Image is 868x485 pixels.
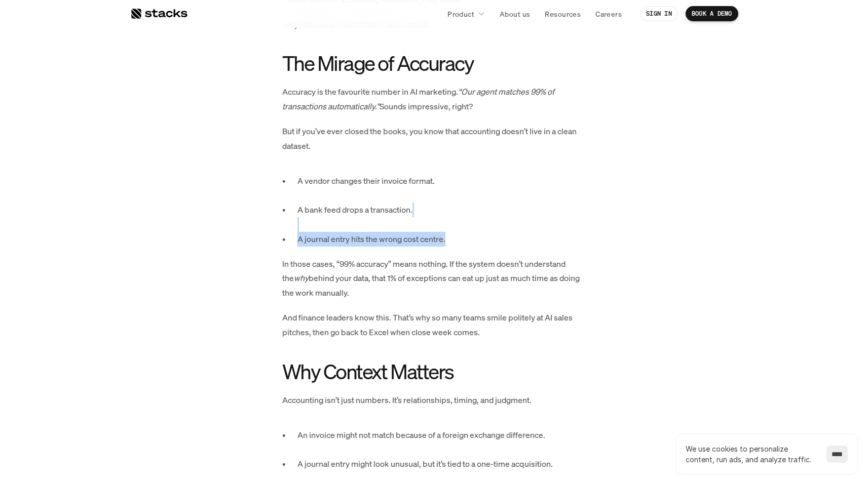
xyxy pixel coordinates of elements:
p: But if you’ve ever closed the books, you know that accounting doesn’t live in a clean dataset. [282,124,586,153]
h2: Why Context Matters [282,360,586,383]
h2: The Mirage of Accuracy [282,52,586,74]
p: A bank feed drops a transaction. [297,203,586,232]
a: BOOK A DEMO [686,6,738,21]
p: We use cookies to personalize content, run ads, and analyze traffic. [686,443,816,465]
p: Resources [545,9,581,19]
a: Resources [539,5,587,23]
p: In those cases, “99% accuracy” means nothing. If the system doesn’t understand the behind your da... [282,257,586,300]
p: A vendor changes their invoice format. [297,174,586,203]
p: SIGN IN [646,10,672,17]
p: About us [500,9,530,19]
p: And finance leaders know this. That’s why so many teams smile politely at AI sales pitches, then ... [282,310,586,340]
p: BOOK A DEMO [692,10,732,17]
p: An invoice might not match because of a foreign exchange difference. [297,428,586,457]
a: About us [494,5,536,23]
a: SIGN IN [640,6,678,21]
p: Careers [595,9,622,19]
p: Product [447,9,474,19]
p: Accuracy is the favourite number in AI marketing. Sounds impressive, right? [282,85,586,114]
p: Accounting isn’t just numbers. It’s relationships, timing, and judgment. [282,393,586,408]
a: Careers [589,5,628,23]
p: A journal entry hits the wrong cost centre. [297,232,586,247]
em: why [294,272,309,284]
a: Privacy Policy [120,193,164,200]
